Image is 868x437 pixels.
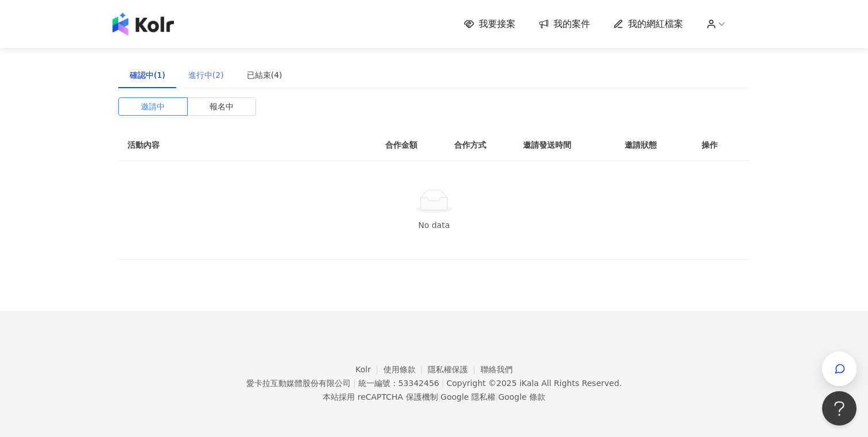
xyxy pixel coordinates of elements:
a: 我的案件 [538,18,590,30]
a: 我的網紅檔案 [613,18,683,30]
span: 我要接案 [479,18,516,30]
a: 使用條款 [383,365,428,374]
th: 合作金額 [376,129,445,161]
th: 合作方式 [445,129,514,161]
span: 我的網紅檔案 [628,18,683,30]
a: 隱私權保護 [428,365,480,374]
div: 愛卡拉互動媒體股份有限公司 [246,379,351,388]
a: 我要接案 [464,18,516,30]
th: 操作 [692,129,750,161]
th: 邀請發送時間 [514,129,615,161]
a: 聯絡我們 [480,365,513,374]
a: Kolr [355,365,383,374]
img: logo [113,13,174,36]
a: iKala [520,379,539,388]
div: 進行中(2) [188,69,224,81]
th: 活動內容 [118,129,348,161]
span: 邀請中 [141,98,165,115]
span: 報名中 [210,98,234,115]
div: 確認中(1) [130,69,165,81]
span: | [441,379,444,388]
span: | [353,379,356,388]
span: | [438,392,441,401]
a: Google 隱私權 [440,392,495,401]
div: 統一編號：53342456 [358,379,439,388]
span: | [495,392,498,401]
a: Google 條款 [498,392,545,401]
div: Copyright © 2025 All Rights Reserved. [447,379,622,388]
div: 已結束(4) [247,69,282,81]
span: 我的案件 [553,18,590,30]
span: 本站採用 reCAPTCHA 保護機制 [323,390,545,404]
div: No data [132,219,736,231]
iframe: Help Scout Beacon - Open [822,391,857,426]
th: 邀請狀態 [615,129,692,161]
